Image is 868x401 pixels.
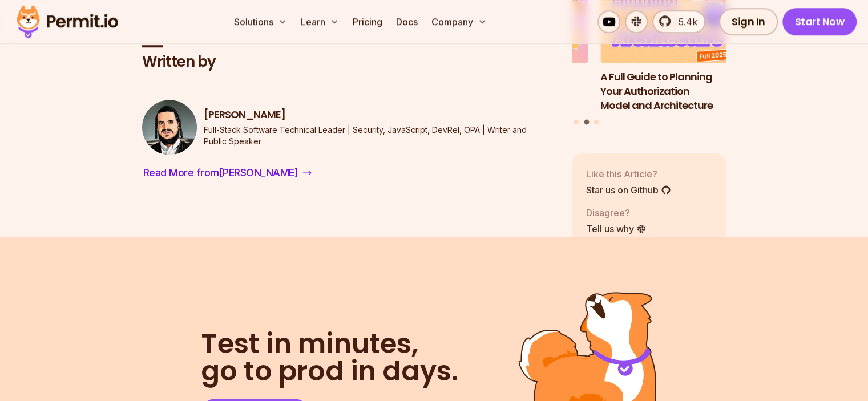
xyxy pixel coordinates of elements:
a: Tell us why [586,222,647,236]
button: Solutions [229,10,292,33]
a: Star us on Github [586,184,671,197]
button: Go to slide 2 [584,120,589,125]
button: Company [427,10,491,33]
span: 5.4k [672,15,697,29]
h3: [PERSON_NAME] [204,108,554,122]
p: Full-Stack Software Technical Leader | Security, JavaScript, DevRel, OPA | Writer and Public Speaker [204,124,554,147]
span: Read More from [PERSON_NAME] [143,165,298,181]
p: Disagree? [586,206,647,220]
h2: go to prod in days. [201,330,458,385]
button: Learn [296,10,344,33]
h3: Policy-Based Access Control (PBAC) Isn’t as Great as You Think [434,70,588,112]
a: Start Now [782,8,857,35]
a: Read More from[PERSON_NAME] [142,164,313,182]
a: 5.4k [652,10,705,33]
img: Permit logo [11,2,123,41]
button: Go to slide 1 [574,120,579,124]
button: Go to slide 3 [594,120,599,124]
h2: Written by [142,52,554,72]
img: Gabriel L. Manor [142,100,197,155]
a: Docs [391,10,422,33]
span: Test in minutes, [201,330,458,358]
p: Like this Article? [586,168,671,181]
a: Pricing [348,10,387,33]
a: Sign In [719,8,778,35]
h3: A Full Guide to Planning Your Authorization Model and Architecture [600,70,754,112]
